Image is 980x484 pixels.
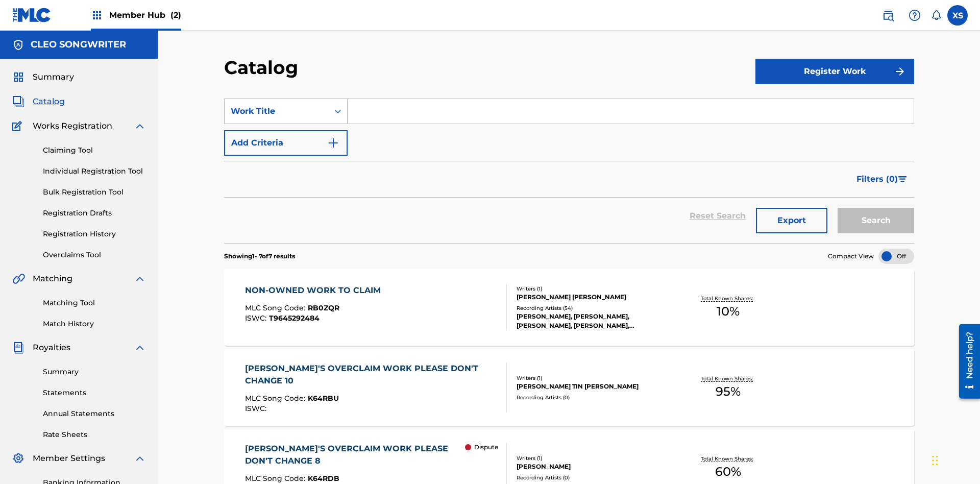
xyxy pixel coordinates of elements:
p: Total Known Shares: [701,295,755,302]
img: Matching [12,273,25,285]
div: Recording Artists ( 0 ) [517,394,671,401]
img: f7272a7cc735f4ea7f67.svg [894,65,906,78]
img: Catalog [12,95,24,108]
div: [PERSON_NAME] [PERSON_NAME] [517,293,671,302]
p: Dispute [474,443,498,452]
span: Member Settings [33,452,105,465]
button: Register Work [755,59,914,84]
h5: CLEO SONGWRITER [31,39,126,51]
iframe: Chat Widget [929,435,980,484]
span: Works Registration [33,120,112,132]
div: [PERSON_NAME] TIN [PERSON_NAME] [517,382,671,391]
div: [PERSON_NAME]'S OVERCLAIM WORK PLEASE DON'T CHANGE 8 [245,443,465,467]
img: filter [898,176,907,182]
a: NON-OWNED WORK TO CLAIMMLC Song Code:RB0ZQRISWC:T9645292484Writers (1)[PERSON_NAME] [PERSON_NAME]... [224,269,914,346]
div: Writers ( 1 ) [517,454,671,462]
img: expand [134,273,146,285]
span: Royalties [33,342,70,354]
span: ISWC : [245,404,269,413]
a: Summary [43,367,146,377]
img: Works Registration [12,120,26,132]
a: [PERSON_NAME]'S OVERCLAIM WORK PLEASE DON'T CHANGE 10MLC Song Code:K64RBUISWC:Writers (1)[PERSON_... [224,349,914,426]
a: Individual Registration Tool [43,166,146,177]
a: Claiming Tool [43,145,146,156]
span: RB0ZQR [308,303,339,312]
a: Matching Tool [43,298,146,308]
form: Search Form [224,99,914,243]
img: Top Rightsholders [91,9,103,21]
div: [PERSON_NAME] [517,462,671,471]
span: Matching [33,273,72,285]
span: Catalog [33,95,65,108]
div: [PERSON_NAME]'S OVERCLAIM WORK PLEASE DON'T CHANGE 10 [245,362,499,387]
img: Royalties [12,342,24,354]
iframe: Resource Center [951,320,980,404]
img: Accounts [12,39,24,51]
span: ISWC : [245,313,269,323]
div: User Menu [947,5,968,26]
a: Registration History [43,229,146,239]
img: help [909,9,921,21]
a: Bulk Registration Tool [43,187,146,198]
a: Rate Sheets [43,429,146,440]
span: T9645292484 [269,313,320,323]
h2: Catalog [224,56,303,79]
img: MLC Logo [12,8,52,22]
span: 95 % [716,382,741,401]
span: 60 % [715,463,741,481]
div: Writers ( 1 ) [517,285,671,293]
a: SummarySummary [12,71,74,83]
a: Match History [43,319,146,329]
span: (2) [170,10,181,20]
span: Compact View [828,252,874,261]
a: CatalogCatalog [12,95,65,108]
img: expand [134,452,146,465]
img: search [882,9,894,21]
a: Overclaims Tool [43,250,146,260]
span: K64RDB [308,474,339,483]
a: Public Search [878,5,898,26]
button: Export [756,208,827,233]
div: Recording Artists ( 0 ) [517,474,671,481]
button: Filters (0) [850,166,914,192]
img: 9d2ae6d4665cec9f34b9.svg [327,137,339,149]
span: K64RBU [308,394,339,403]
span: 10 % [717,302,740,321]
div: Recording Artists ( 54 ) [517,304,671,312]
div: Drag [932,445,938,476]
div: Notifications [931,10,941,20]
span: Filters ( 0 ) [856,173,898,185]
a: Statements [43,388,146,398]
div: NON-OWNED WORK TO CLAIM [245,284,386,297]
span: MLC Song Code : [245,303,308,312]
img: expand [134,342,146,354]
button: Add Criteria [224,130,348,156]
img: Member Settings [12,452,24,465]
img: Summary [12,71,24,83]
div: Work Title [231,105,323,117]
p: Showing 1 - 7 of 7 results [224,252,295,261]
span: MLC Song Code : [245,394,308,403]
span: Summary [33,71,74,83]
span: MLC Song Code : [245,474,308,483]
a: Annual Statements [43,408,146,419]
a: Registration Drafts [43,208,146,219]
div: Help [904,5,925,26]
img: expand [134,120,146,132]
div: Writers ( 1 ) [517,374,671,382]
p: Total Known Shares: [701,375,755,382]
p: Total Known Shares: [701,455,755,463]
span: Member Hub [109,9,181,21]
div: [PERSON_NAME], [PERSON_NAME], [PERSON_NAME], [PERSON_NAME], [PERSON_NAME] [517,312,671,330]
